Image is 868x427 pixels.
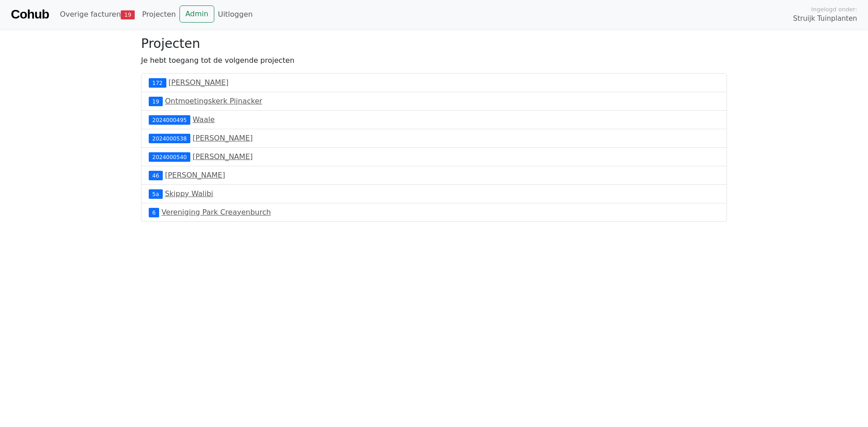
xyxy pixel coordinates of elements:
div: 46 [149,171,163,180]
a: Uitloggen [214,5,256,23]
a: [PERSON_NAME] [193,134,253,142]
a: Skippy Walibi [165,189,213,198]
div: 2024000538 [149,134,190,143]
span: 19 [121,10,135,19]
div: 6 [149,208,159,217]
a: Waale [193,115,215,124]
a: [PERSON_NAME] [165,171,225,179]
a: Cohub [11,4,49,25]
a: Projecten [138,5,179,23]
div: 5a [149,189,163,198]
a: Admin [179,5,214,23]
a: [PERSON_NAME] [193,152,253,161]
span: Ingelogd onder: [811,5,857,14]
a: [PERSON_NAME] [169,78,229,87]
div: 2024000540 [149,152,190,161]
span: Struijk Tuinplanten [793,14,857,24]
div: 172 [149,78,166,87]
div: 19 [149,97,163,106]
a: Vereniging Park Creayenburch [161,208,271,216]
a: Ontmoetingskerk Pijnacker [165,97,262,105]
p: Je hebt toegang tot de volgende projecten [141,55,727,66]
div: 2024000495 [149,115,190,124]
a: Overige facturen19 [56,5,138,23]
h3: Projecten [141,36,727,52]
